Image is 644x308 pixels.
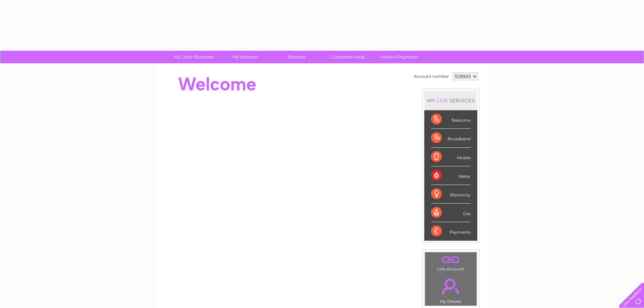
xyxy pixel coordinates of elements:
[431,110,471,129] div: Telecoms
[412,71,451,82] td: Account number
[431,185,471,204] div: Electricity
[424,91,477,110] div: MY SERVICES
[427,275,475,298] a: .
[431,166,471,185] div: Water
[425,252,477,273] td: Link Account
[435,97,449,104] div: LIVE
[372,51,427,63] a: Make A Payment
[320,51,376,63] a: Customer Help
[431,204,471,222] div: Gas
[217,51,273,63] a: My Account
[431,129,471,147] div: Broadband
[269,51,325,63] a: Services
[431,222,471,240] div: Payments
[431,148,471,166] div: Mobile
[427,254,475,266] a: .
[425,273,477,306] td: My Details
[166,51,222,63] a: My Clear Business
